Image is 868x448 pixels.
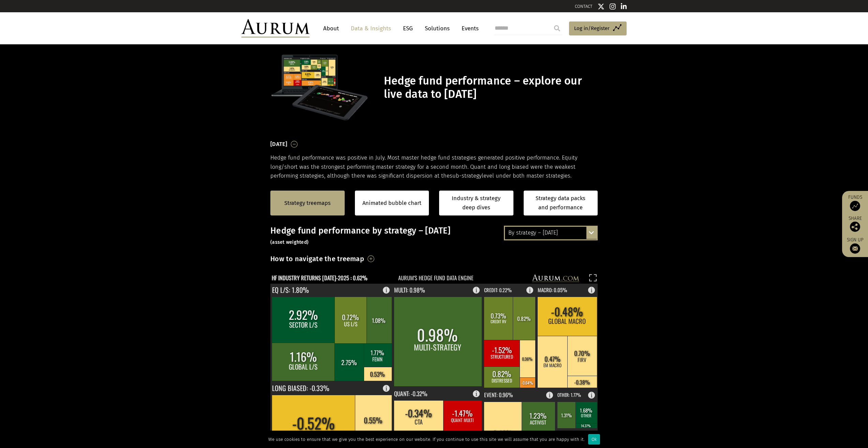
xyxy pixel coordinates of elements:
a: ESG [400,22,416,35]
h3: How to navigate the treemap [270,253,364,265]
input: Submit [550,21,564,35]
span: Log in/Register [574,24,610,32]
small: (asset weighted) [270,239,309,245]
h3: Hedge fund performance by strategy – [DATE] [270,226,598,246]
div: By strategy – [DATE] [505,227,597,239]
a: Log in/Register [569,21,627,36]
img: Sign up to our newsletter [850,243,860,254]
span: sub-strategy [450,173,482,179]
div: Share [845,216,865,232]
img: Twitter icon [598,3,604,10]
img: Share this post [850,222,860,232]
a: Strategy data packs and performance [524,191,598,215]
img: Instagram icon [610,3,616,10]
img: Linkedin icon [621,3,627,10]
h3: [DATE] [270,139,287,149]
img: Access Funds [850,201,860,211]
a: Animated bubble chart [362,199,421,208]
img: Aurum [241,19,310,38]
div: Ok [588,434,600,445]
a: Solutions [421,22,453,35]
a: Sign up [845,237,865,254]
a: Events [458,22,479,35]
a: CONTACT [575,4,593,9]
a: Funds [845,194,865,211]
p: Hedge fund performance was positive in July. Most master hedge fund strategies generated positive... [270,153,598,180]
a: Data & Insights [347,22,394,35]
h1: Hedge fund performance – explore our live data to [DATE] [384,74,596,101]
a: Strategy treemaps [284,199,331,208]
a: Industry & strategy deep dives [439,191,513,215]
a: About [320,22,342,35]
